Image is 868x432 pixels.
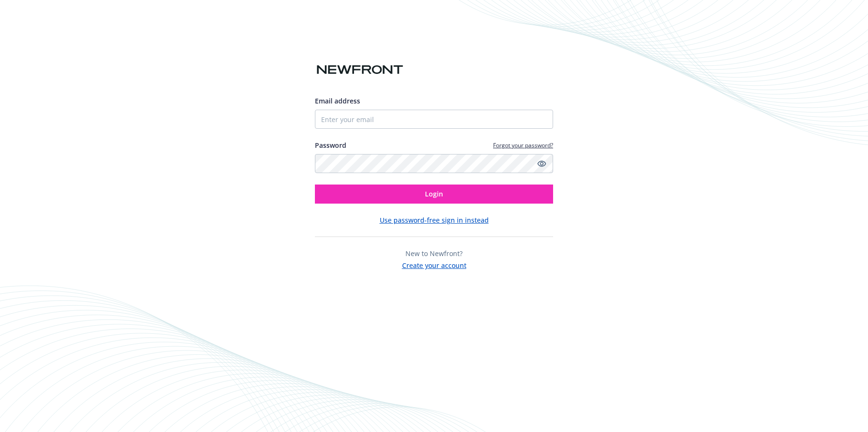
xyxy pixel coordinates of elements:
button: Login [315,185,553,204]
input: Enter your email [315,110,553,129]
a: Forgot your password? [493,141,553,149]
input: Enter your password [315,154,553,173]
label: Password [315,140,346,150]
span: Login [425,189,443,198]
button: Create your account [402,258,466,270]
span: Email address [315,96,360,105]
span: New to Newfront? [405,249,463,258]
button: Use password-free sign in instead [380,215,489,225]
a: Show password [536,158,547,169]
img: Newfront logo [315,62,405,78]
